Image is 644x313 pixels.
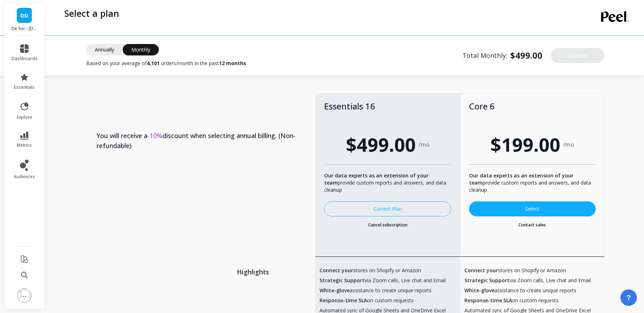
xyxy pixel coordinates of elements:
b: White-glove [319,287,350,294]
span: Monthly [123,44,159,55]
div: Core 6 [469,102,596,111]
span: /mo [419,141,430,148]
b: Strategic Support [464,277,509,284]
b: Our data experts as an extension of your team [469,172,574,186]
span: stores on Shopify or Amazon [464,267,566,274]
span: /mo [563,141,574,148]
span: $499.00 [346,131,416,158]
th: You will receive a discount when selecting annual billing. (Non-refundable) [88,119,315,162]
b: Our data experts as an extension of your team [324,172,429,186]
span: metrics [17,142,32,148]
span: via Zoom calls, Live chat and Email [319,277,446,284]
span: assistance to create unique reports [464,287,576,294]
p: De Soi - drinkdesoi.myshopify.com [11,26,38,31]
a: Contact sales [469,222,596,228]
button: Upgrade [551,48,604,63]
b: 4,101 [147,60,160,67]
button: ? [620,289,637,306]
p: Select a plan [64,7,119,19]
span: stores on Shopify or Amazon [319,267,421,274]
a: Select [469,201,596,216]
b: Strategic Support [319,277,365,284]
b: Response-time SLA [464,297,512,304]
span: Based on your average of orders/month in the past [86,60,246,67]
span: Annually [86,44,123,55]
span: DD [20,11,28,20]
span: audiences [14,174,35,180]
span: on custom requests [319,297,414,304]
span: provide custom reports and answers, and data cleanup [324,172,446,193]
span: Total Monthly: [462,50,542,61]
span: essentials [14,84,35,90]
b: Connect your [464,267,498,274]
span: ? [626,293,631,303]
b: $499.00 [510,50,542,61]
b: Connect your [319,267,353,274]
span: via Zoom calls, Live chat and Email [464,277,591,284]
span: provide custom reports and answers, and data cleanup [469,172,591,193]
div: Essentials 16 [324,102,451,111]
b: Response-time SLA [319,297,367,304]
a: Current Plan [324,201,451,216]
span: on custom requests [464,297,558,304]
span: dashboards [11,56,38,62]
b: White-glove [464,287,494,294]
img: profile picture [17,288,31,303]
span: -10% [147,131,162,140]
span: explore [17,114,32,120]
span: $199.00 [491,131,560,158]
a: Cancel subscription [324,222,451,228]
span: assistance to create unique reports [319,287,431,294]
b: 12 months [219,60,246,67]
